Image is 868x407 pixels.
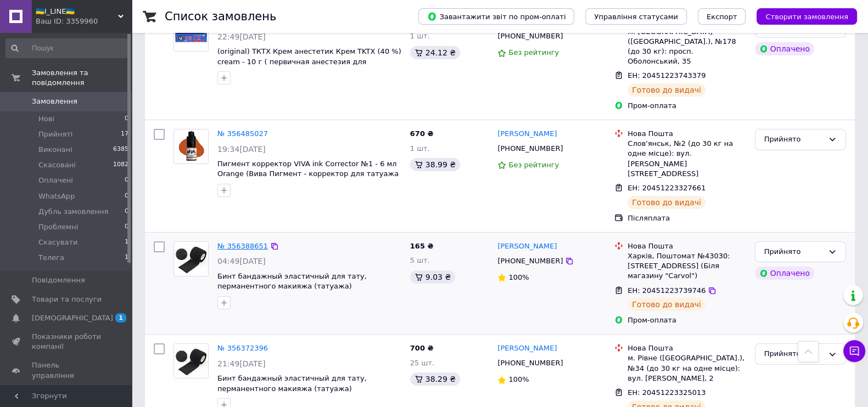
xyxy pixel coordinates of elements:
[628,343,746,353] div: Нова Пошта
[764,246,824,258] div: Прийнято
[38,114,54,124] span: Нові
[113,160,128,170] span: 1082
[121,129,128,139] span: 17
[113,145,128,155] span: 6385
[628,101,746,111] div: Пром-оплата
[38,145,72,155] span: Виконані
[173,241,209,276] a: Фото товару
[115,313,126,323] span: 1
[628,251,746,281] div: Харків, Поштомат №43030: [STREET_ADDRESS] (Біля магазину "Carvol")
[36,16,132,26] div: Ваш ID: 3359960
[427,12,565,21] span: Завантажити звіт по пром-оплаті
[38,176,73,185] span: Оплачені
[497,241,557,252] a: [PERSON_NAME]
[32,360,102,380] span: Панель управління
[585,8,687,25] button: Управління статусами
[746,12,857,20] a: Створити замовлення
[36,7,118,16] span: 🇺🇦I_LINE🇺🇦
[594,13,678,21] span: Управління статусами
[125,207,128,217] span: 0
[765,13,848,21] span: Створити замовлення
[410,129,434,138] span: 670 ₴
[410,158,460,171] div: 38.99 ₴
[628,196,705,209] div: Готово до видачі
[217,160,399,188] a: Пигмент корректор VIVA ink Corrector №1 - 6 мл Оrange (Вива Пигмент - корректор для татуажа / пер...
[410,359,434,367] span: 25 шт.
[410,242,434,250] span: 165 ₴
[173,129,209,164] a: Фото товару
[628,129,746,139] div: Нова Пошта
[497,343,557,354] a: [PERSON_NAME]
[217,272,367,301] a: Бинт бандажный эластичный для тату, перманентного макияжа (татуажа) самоклеящийся / Черный (5 см ...
[217,145,266,154] span: 19:34[DATE]
[628,286,705,295] span: ЕН: 20451223739746
[217,359,266,368] span: 21:49[DATE]
[125,253,128,263] span: 1
[707,13,737,21] span: Експорт
[628,83,705,97] div: Готово до видачі
[38,222,78,232] span: Проблемні
[410,256,430,264] span: 5 шт.
[217,47,401,76] a: (original) ТКТХ Крем анестетик Крем TKTX (40 %) cream - 10 г ( первичная анестезия для обезболива...
[217,242,268,250] a: № 356388651
[125,114,128,124] span: 0
[38,129,72,139] span: Прийняті
[508,375,529,383] span: 100%
[32,313,113,323] span: [DEMOGRAPHIC_DATA]
[628,241,746,251] div: Нова Пошта
[495,29,565,43] div: [PHONE_NUMBER]
[125,176,128,185] span: 0
[410,344,434,352] span: 700 ₴
[418,8,574,25] button: Завантажити звіт по пром-оплаті
[32,97,77,106] span: Замовлення
[410,270,455,284] div: 9.03 ₴
[125,191,128,201] span: 0
[125,238,128,247] span: 1
[38,207,108,217] span: Дубль замовлення
[32,275,85,285] span: Повідомлення
[410,46,460,59] div: 24.12 ₴
[217,129,268,138] a: № 356485027
[628,298,705,311] div: Готово до видачі
[628,139,746,179] div: Слов'янськ, №2 (до 30 кг на одне місце): вул. [PERSON_NAME][STREET_ADDRESS]
[410,32,430,40] span: 1 шт.
[38,238,77,247] span: Скасувати
[173,16,209,52] a: Фото товару
[217,257,266,265] span: 04:49[DATE]
[174,17,208,51] img: Фото товару
[175,129,207,163] img: Фото товару
[174,242,208,276] img: Фото товару
[217,374,367,403] a: Бинт бандажный эластичный для тату, перманентного макияжа (татуажа) самоклеящийся / Черный (5 см ...
[628,213,746,223] div: Післяплата
[495,356,565,370] div: [PHONE_NUMBER]
[508,48,559,56] span: Без рейтингу
[628,27,746,67] div: м. [GEOGRAPHIC_DATA] ([GEOGRAPHIC_DATA].), №178 (до 30 кг): просп. Оболонський, 35
[508,161,559,169] span: Без рейтингу
[497,129,557,139] a: [PERSON_NAME]
[628,315,746,325] div: Пром-оплата
[125,222,128,232] span: 0
[628,353,746,383] div: м. Рівне ([GEOGRAPHIC_DATA].), №34 (до 30 кг на одне місце): вул. [PERSON_NAME], 2
[843,340,865,362] button: Чат з покупцем
[764,348,824,360] div: Прийнято
[217,32,266,41] span: 22:49[DATE]
[217,344,268,352] a: № 356372396
[32,295,102,304] span: Товари та послуги
[32,332,102,352] span: Показники роботи компанії
[38,160,76,170] span: Скасовані
[508,273,529,281] span: 100%
[628,184,705,192] span: ЕН: 20451223327661
[5,38,130,58] input: Пошук
[165,10,276,23] h1: Список замовлень
[410,144,430,152] span: 1 шт.
[495,142,565,156] div: [PHONE_NUMBER]
[38,191,75,201] span: WhatsApp
[628,388,705,397] span: ЕН: 20451223325013
[173,343,209,378] a: Фото товару
[174,344,208,378] img: Фото товару
[698,8,746,25] button: Експорт
[755,267,814,280] div: Оплачено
